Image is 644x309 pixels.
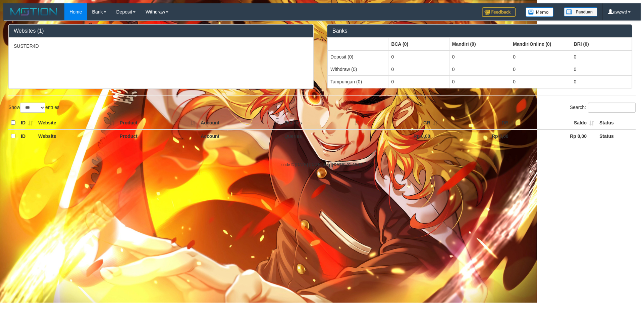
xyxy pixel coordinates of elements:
h3: Websites (1) [14,28,308,34]
img: Button%20Memo.svg [526,7,554,17]
th: CR [362,116,440,129]
th: Group: activate to sort column ascending [328,38,388,50]
a: Withdraw [141,3,173,20]
th: Group: activate to sort column ascending [510,38,571,50]
th: Rp 0,00 [440,129,519,143]
img: MOTION_logo.png [8,7,59,17]
th: Group: activate to sort column ascending [449,38,510,50]
select: Showentries [20,103,45,113]
th: Group: activate to sort column ascending [388,38,449,50]
td: 0 [510,75,571,88]
th: Product [117,129,198,143]
td: Tampungan (0) [328,75,388,88]
th: DB [440,116,519,129]
td: 0 [388,50,449,63]
td: 0 [571,75,632,88]
th: Rp 0,00 [519,129,597,143]
th: Saldo [519,116,597,129]
td: 0 [388,75,449,88]
th: Queries [282,116,362,129]
img: panduan.png [564,7,597,16]
td: 0 [571,63,632,75]
p: SUSTER4D [14,43,308,49]
input: Search: [588,103,636,113]
th: Account [198,129,282,143]
th: Website [36,129,117,143]
th: Account [198,116,282,129]
label: Show entries [8,103,59,113]
th: ID [18,129,36,143]
td: 0 [449,50,510,63]
th: Status [597,116,636,129]
td: Withdraw (0) [328,63,388,75]
th: Queries [282,129,362,143]
a: Deposit [111,3,141,20]
td: 0 [571,50,632,63]
h3: Banks [332,28,627,34]
th: ID [18,116,36,129]
th: Group: activate to sort column ascending [571,38,632,50]
a: awzwd [603,3,636,20]
td: 0 [449,63,510,75]
a: Home [64,3,87,20]
small: code © [DATE]-[DATE] dwg | [281,162,363,167]
td: 0 [510,50,571,63]
th: Website [36,116,117,129]
td: Deposit (0) [328,50,388,63]
a: Bank [87,3,111,20]
th: Rp 0,00 [362,129,440,143]
td: 0 [449,75,510,88]
td: 0 [388,63,449,75]
td: 0 [510,63,571,75]
label: Search: [570,103,636,113]
img: Feedback.jpg [482,7,516,17]
strong: [DATE] 01:43:13 [332,162,363,167]
th: Product [117,116,198,129]
th: Status [597,129,636,143]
